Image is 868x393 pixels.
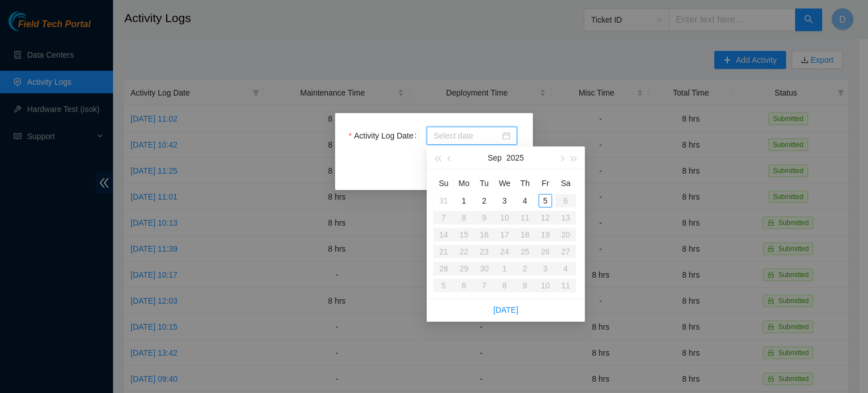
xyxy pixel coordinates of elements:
div: 2 [478,194,491,208]
button: Sep [488,146,502,169]
td: 2025-09-05 [535,192,555,209]
td: 2025-09-02 [474,192,494,209]
input: Activity Log Date [433,129,500,142]
td: 2025-08-31 [433,192,454,209]
th: Fr [535,174,555,192]
th: Su [433,174,454,192]
td: 2025-09-03 [494,192,515,209]
button: 2025 [506,146,524,169]
a: [DATE] [493,305,518,314]
div: 4 [518,194,532,208]
td: 2025-09-04 [515,192,535,209]
th: Tu [474,174,494,192]
th: Sa [555,174,576,192]
div: 1 [457,194,471,208]
th: Mo [454,174,474,192]
th: We [494,174,515,192]
div: 5 [539,194,552,208]
div: 3 [498,194,511,208]
label: Activity Log Date [349,127,421,145]
td: 2025-09-01 [454,192,474,209]
th: Th [515,174,535,192]
div: 31 [437,194,450,208]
